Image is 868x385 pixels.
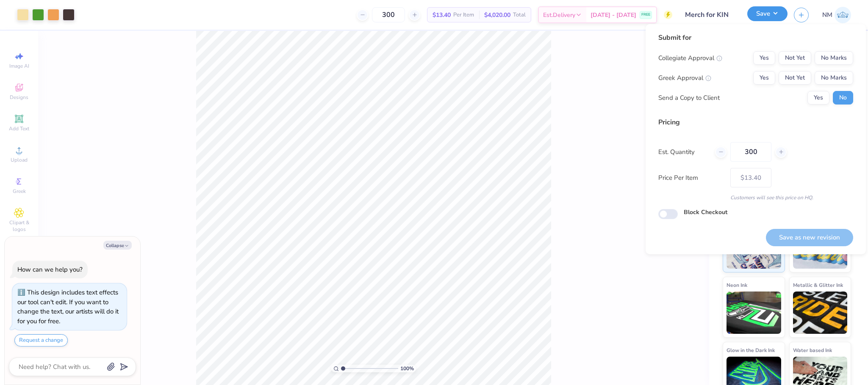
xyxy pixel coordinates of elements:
[727,291,781,334] img: Neon Ink
[822,7,851,23] a: NM
[453,11,474,19] span: Per Item
[10,94,28,101] span: Designs
[779,71,811,85] button: Not Yet
[17,265,83,274] div: How can we help you?
[513,11,526,19] span: Total
[793,291,848,334] img: Metallic & Glitter Ink
[658,73,711,83] div: Greek Approval
[641,12,650,18] span: FREE
[484,11,510,19] span: $4,020.00
[793,280,843,289] span: Metallic & Glitter Ink
[753,51,775,65] button: Yes
[9,63,29,69] span: Image AI
[13,188,26,195] span: Greek
[679,6,741,23] input: Untitled Design
[730,142,771,162] input: – –
[658,117,853,127] div: Pricing
[793,346,832,355] span: Water based Ink
[753,71,775,85] button: Yes
[14,334,68,346] button: Request a change
[822,10,832,20] span: NM
[658,173,724,183] label: Price Per Item
[4,219,34,233] span: Clipart & logos
[727,280,747,289] span: Neon Ink
[815,71,853,85] button: No Marks
[815,51,853,65] button: No Marks
[658,33,853,43] div: Submit for
[17,288,119,325] div: This design includes text effects our tool can't edit. If you want to change the text, our artist...
[658,147,709,157] label: Est. Quantity
[684,208,727,217] label: Block Checkout
[658,194,853,201] div: Customers will see this price on HQ.
[372,7,405,22] input: – –
[11,157,28,163] span: Upload
[9,125,29,132] span: Add Text
[658,93,720,103] div: Send a Copy to Client
[591,11,636,19] span: [DATE] - [DATE]
[807,91,829,104] button: Yes
[779,51,811,65] button: Not Yet
[543,11,575,19] span: Est. Delivery
[400,365,414,372] span: 100 %
[835,7,851,23] img: Naina Mehta
[727,346,775,355] span: Glow in the Dark Ink
[658,53,722,63] div: Collegiate Approval
[833,91,853,104] button: No
[103,241,132,250] button: Collapse
[747,6,788,21] button: Save
[433,11,451,19] span: $13.40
